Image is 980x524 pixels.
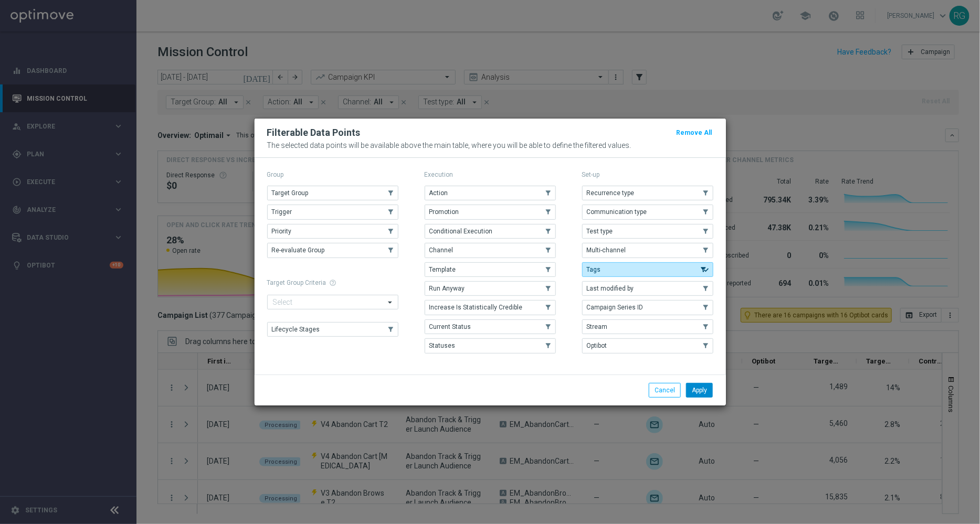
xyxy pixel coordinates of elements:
span: Trigger [272,208,292,216]
span: Communication type [587,208,647,216]
button: Action [425,186,556,200]
span: Current Status [429,323,471,330]
span: Target Group [272,189,309,197]
span: Increase Is Statistically Credible [429,304,523,311]
p: Group [267,170,398,179]
button: Tags [582,262,713,277]
button: Lifecycle Stages [267,322,398,337]
button: Channel [425,243,556,258]
button: Communication type [582,205,713,219]
span: Conditional Execution [429,228,493,235]
p: The selected data points will be available above the main table, where you will be able to define... [267,141,713,149]
span: Priority [272,228,292,235]
span: Channel [429,247,454,254]
button: Re-evaluate Group [267,243,398,258]
h2: Filterable Data Points [267,126,361,139]
button: Test type [582,224,713,239]
button: Conditional Execution [425,224,556,239]
button: Trigger [267,205,398,219]
button: Multi-channel [582,243,713,258]
span: help_outline [330,279,337,286]
span: Campaign Series ID [587,304,644,311]
button: Promotion [425,205,556,219]
p: Set-up [582,170,713,179]
span: Template [429,266,456,273]
span: Multi-channel [587,247,626,254]
button: Statuses [425,338,556,353]
p: Execution [425,170,556,179]
span: Recurrence type [587,189,635,197]
button: Template [425,262,556,277]
button: Target Group [267,186,398,200]
button: Cancel [649,383,681,398]
button: Run Anyway [425,281,556,296]
span: Tags [587,266,601,273]
button: Recurrence type [582,186,713,200]
button: Remove All [676,127,713,138]
span: Statuses [429,342,456,349]
button: Stream [582,319,713,334]
button: Optibot [582,338,713,353]
button: Priority [267,224,398,239]
span: Run Anyway [429,285,465,292]
button: Current Status [425,319,556,334]
span: Stream [587,323,608,330]
span: Re-evaluate Group [272,247,325,254]
span: Promotion [429,208,459,216]
button: Last modified by [582,281,713,296]
span: Last modified by [587,285,634,292]
h1: Target Group Criteria [267,279,398,286]
button: Apply [686,383,713,398]
span: Lifecycle Stages [272,326,320,333]
span: Test type [587,228,613,235]
button: Campaign Series ID [582,300,713,315]
span: Optibot [587,342,607,349]
button: Increase Is Statistically Credible [425,300,556,315]
span: Action [429,189,448,197]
